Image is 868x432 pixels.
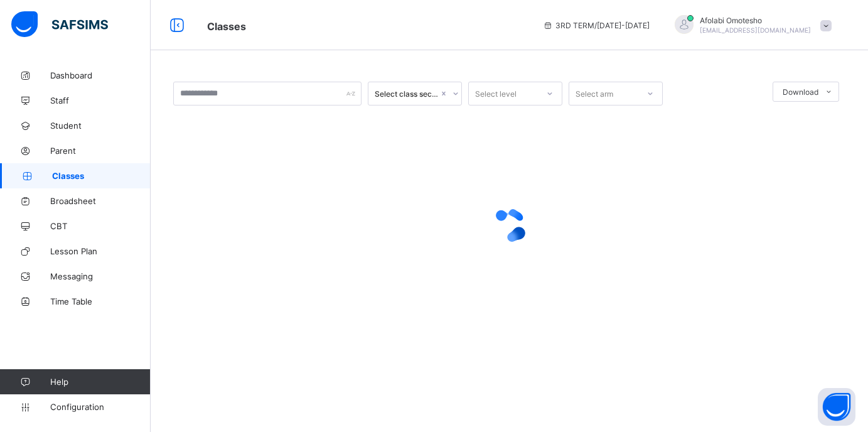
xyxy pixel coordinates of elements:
[783,87,818,97] span: Download
[700,16,811,25] span: Afolabi Omotesho
[818,388,855,426] button: Open asap
[11,11,108,38] img: safsims
[700,26,811,34] span: [EMAIL_ADDRESS][DOMAIN_NAME]
[375,89,439,99] div: Select class section
[50,296,151,306] span: Time Table
[50,246,151,256] span: Lesson Plan
[50,146,151,156] span: Parent
[50,70,151,80] span: Dashboard
[207,20,246,33] span: Classes
[50,271,151,281] span: Messaging
[50,377,150,387] span: Help
[475,82,517,105] div: Select level
[662,15,838,36] div: AfolabiOmotesho
[576,82,613,105] div: Select arm
[543,21,650,30] span: session/term information
[52,171,151,181] span: Classes
[50,402,150,412] span: Configuration
[50,95,151,105] span: Staff
[50,221,151,231] span: CBT
[50,121,151,131] span: Student
[50,196,151,206] span: Broadsheet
